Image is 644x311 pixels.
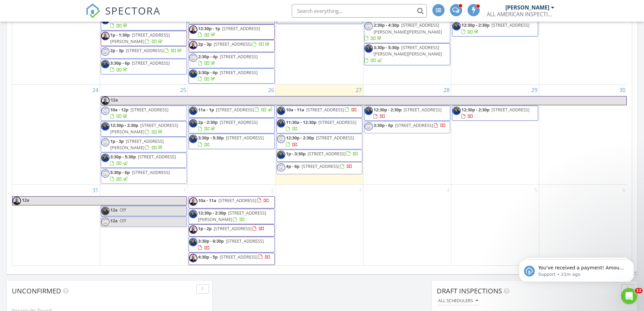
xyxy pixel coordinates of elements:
a: 10a - 11a [STREET_ADDRESS] [277,106,363,118]
span: [STREET_ADDRESS][PERSON_NAME] [110,138,164,151]
a: 2p - 3p [STREET_ADDRESS] [101,46,187,59]
span: 3:30p - 5:30p [198,135,224,141]
a: 3:30p - 6p [STREET_ADDRESS] [198,69,258,82]
a: 3:30p - 6p [STREET_ADDRESS] [364,121,450,133]
span: 1p - 2p [198,225,212,231]
span: [STREET_ADDRESS] [214,225,252,231]
a: Go to September 1, 2025 [182,185,188,196]
td: Go to August 28, 2025 [363,84,451,184]
a: 4:30p - 5p [STREET_ADDRESS] [198,254,270,260]
a: 3:30p - 5:30p [STREET_ADDRESS] [110,154,176,166]
span: 2p - 2:30p [198,119,218,125]
span: 12:30p - 2:30p [110,122,138,128]
a: 12:30p - 2:30p [STREET_ADDRESS] [364,106,450,121]
img: jaij4702a.jpg [364,44,373,53]
span: [STREET_ADDRESS] [226,135,264,141]
span: Off [120,218,126,224]
span: 1p - 3p [110,138,124,144]
input: Search everything... [292,4,427,18]
td: Go to September 6, 2025 [539,184,627,266]
span: 12:30p - 2:30p [286,135,314,141]
span: 4p - 6p [286,163,300,169]
span: 12:30p - 2:30p [198,210,226,216]
a: 3:30p - 5:30p [STREET_ADDRESS] [198,135,264,147]
a: 11a - 1p [STREET_ADDRESS] [189,106,275,118]
a: SPECTORA [86,9,161,23]
span: [STREET_ADDRESS] [220,69,258,75]
a: 12:30p - 2:30p [STREET_ADDRESS] [286,135,354,147]
span: 12a [110,207,118,213]
img: The Best Home Inspection Software - Spectora [86,3,100,18]
a: 2p - 3p [STREET_ADDRESS] [110,47,183,53]
span: [STREET_ADDRESS][PERSON_NAME][PERSON_NAME] [374,44,442,57]
span: [STREET_ADDRESS] [318,119,356,125]
a: 12:30p - 2:30p [STREET_ADDRESS] [374,107,442,119]
td: Go to September 4, 2025 [363,184,451,266]
a: 1p - 1:30p [STREET_ADDRESS][PERSON_NAME] [110,32,170,44]
img: jonathan_wallet_license.jpg [101,138,110,147]
a: 12:30p - 2:30p [STREET_ADDRESS] [461,107,529,119]
iframe: Intercom live chat [621,288,637,304]
a: Go to September 5, 2025 [533,185,539,196]
td: Go to September 2, 2025 [188,184,276,266]
a: 1p - 3p [STREET_ADDRESS][PERSON_NAME] [110,138,164,151]
span: [STREET_ADDRESS] [308,151,345,157]
td: Go to August 30, 2025 [539,84,627,184]
a: 3:30p - 5:30p [STREET_ADDRESS] [101,153,187,168]
span: [STREET_ADDRESS] [130,107,168,113]
a: 1p - 3p [STREET_ADDRESS][PERSON_NAME] [101,137,187,152]
span: 1p - 3:30p [286,151,306,157]
a: 1p - 2p [STREET_ADDRESS] [198,225,264,231]
td: Go to September 5, 2025 [451,184,539,266]
span: 12a [110,218,118,224]
a: 2:30p - 4p [STREET_ADDRESS] [198,53,258,66]
a: 4:30p - 5p [STREET_ADDRESS] [189,253,275,265]
img: jaij4702a.jpg [101,207,110,215]
a: 11:30a - 12:30p [STREET_ADDRESS] [286,119,356,132]
img: jaij4702a.jpg [277,107,285,115]
img: vic_spectora.jpg [189,25,197,34]
span: [STREET_ADDRESS] [138,154,176,160]
a: 12:30p - 2:30p [STREET_ADDRESS][PERSON_NAME] [110,122,178,135]
span: 12a [110,96,118,105]
td: Go to August 25, 2025 [100,84,188,184]
img: jaij4702a.jpg [277,119,285,128]
img: jaij4702a.jpg [189,238,197,246]
div: All schedulers [438,298,478,303]
a: Go to August 25, 2025 [179,85,188,95]
span: 2p - 3p [110,47,124,53]
span: 3:30p - 6:30p [198,238,224,244]
span: 12 [635,288,643,293]
img: jaij4702a.jpg [189,119,197,128]
span: 3:30p - 5:30p [110,154,136,160]
span: 3:30p - 5:30p [374,44,399,50]
a: 2p - 2:30p [STREET_ADDRESS] [189,118,275,133]
span: [STREET_ADDRESS] [214,41,252,47]
a: 2:30p - 4:30p [STREET_ADDRESS][PERSON_NAME][PERSON_NAME] [364,21,450,43]
span: [STREET_ADDRESS] [216,107,254,113]
td: Go to September 1, 2025 [100,184,188,266]
span: [STREET_ADDRESS] [222,25,260,31]
span: 3:30p - 6p [374,122,393,128]
img: jaij4702a.jpg [189,210,197,218]
a: Go to August 26, 2025 [267,85,276,95]
img: jaij4702a.jpg [189,135,197,143]
a: Go to September 4, 2025 [445,185,451,196]
a: Go to August 27, 2025 [354,85,363,95]
img: vic_spectora.jpg [189,254,197,262]
img: jaij4702a.jpg [277,151,285,159]
span: 2p - 3p [198,41,212,47]
img: jaij4702a.jpg [101,60,110,68]
a: 2p - 3p [STREET_ADDRESS] [198,41,271,47]
span: [STREET_ADDRESS] [126,47,164,53]
img: jonathan_wallet_license.jpg [101,169,110,178]
span: 12a [22,197,30,205]
a: 4p - 6p [STREET_ADDRESS] [277,162,363,174]
a: 2:30p - 4p [STREET_ADDRESS] [189,52,275,68]
a: 1p - 3:30p [STREET_ADDRESS] [277,150,363,162]
span: [STREET_ADDRESS] [220,53,258,60]
img: jaij4702a.jpg [189,69,197,78]
a: 12:30p - 1p [STREET_ADDRESS] [189,24,275,40]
